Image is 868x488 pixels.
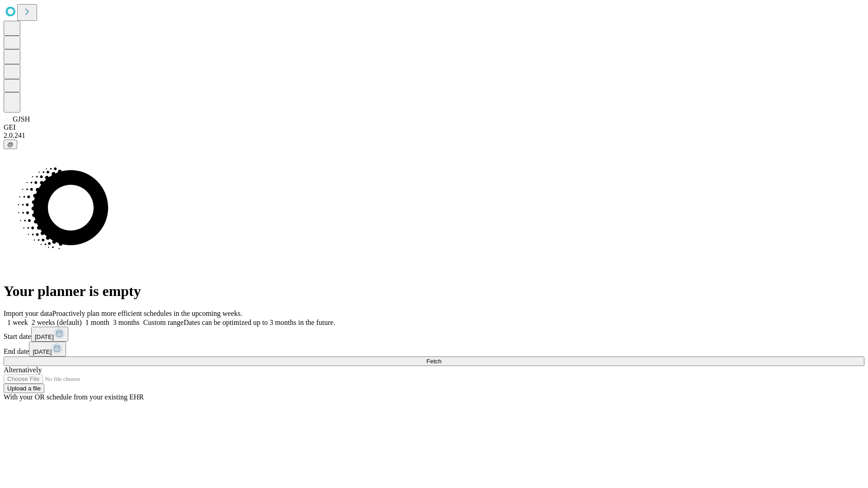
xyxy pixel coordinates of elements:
div: End date [4,342,864,357]
button: [DATE] [29,342,66,357]
span: 1 week [7,319,28,326]
button: [DATE] [31,327,68,342]
span: Proactively plan more efficient schedules in the upcoming weeks. [52,310,242,317]
button: Upload a file [4,384,44,393]
button: @ [4,140,17,149]
span: [DATE] [35,333,54,340]
span: Dates can be optimized up to 3 months in the future. [184,319,335,326]
span: 1 month [85,319,109,326]
div: GEI [4,123,864,131]
h1: Your planner is empty [4,283,864,300]
span: GJSH [13,115,30,123]
span: Alternatively [4,366,42,374]
span: [DATE] [33,348,52,355]
button: Fetch [4,357,864,366]
span: Custom range [143,319,184,326]
span: Fetch [426,358,441,365]
div: Start date [4,327,864,342]
span: @ [7,141,14,148]
span: 3 months [113,319,140,326]
div: 2.0.241 [4,131,864,140]
span: Import your data [4,310,52,317]
span: With your OR schedule from your existing EHR [4,393,144,401]
span: 2 weeks (default) [32,319,82,326]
